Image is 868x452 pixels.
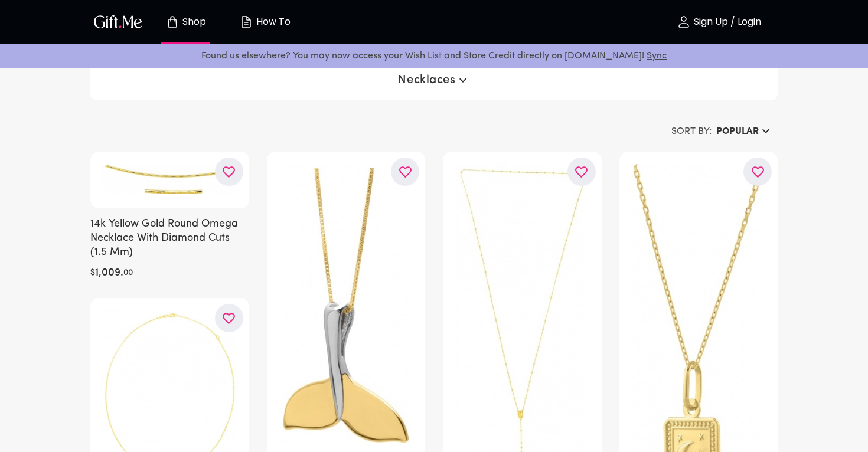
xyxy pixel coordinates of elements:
[671,125,712,139] h6: SORT BY:
[279,163,414,447] img: Whale Tail Necklace In 10k Yellow Gold
[712,121,778,142] button: Popular
[398,73,469,87] span: Necklaces
[102,163,237,194] img: 14k Yellow Gold Round Omega Necklace With Diamond Cuts (1.5 Mm)
[90,15,146,29] button: GiftMe Logo
[716,125,759,139] h6: Popular
[239,15,253,29] img: how-to.svg
[660,3,778,41] button: Sign Up / Login
[9,48,859,64] p: Found us elsewhere? You may now access your Wish List and Store Credit directly on [DOMAIN_NAME]!
[95,266,123,280] h6: 1,009 .
[691,17,761,27] p: Sign Up / Login
[90,217,249,260] h6: 14k Yellow Gold Round Omega Necklace With Diamond Cuts (1.5 Mm)
[232,3,297,41] button: How To
[153,3,218,41] button: Store page
[647,51,667,61] a: Sync
[253,17,291,27] p: How To
[393,70,474,91] button: Necklaces
[90,266,95,280] h6: $
[180,17,206,27] p: Shop
[123,266,133,280] h6: 00
[92,13,145,30] img: GiftMe Logo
